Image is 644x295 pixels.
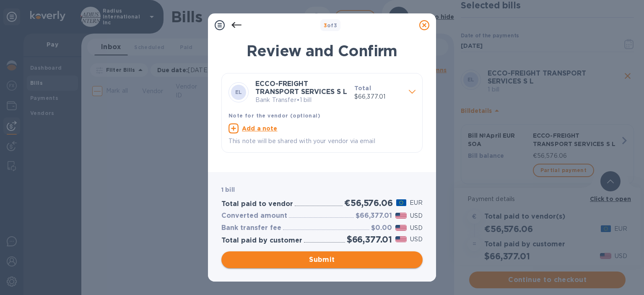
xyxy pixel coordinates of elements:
p: USD [410,224,423,232]
b: EL [235,89,242,95]
b: 1 bill [221,186,235,193]
p: USD [410,235,423,244]
b: Note for the vendor (optional) [229,112,320,119]
p: EUR [410,198,423,207]
img: USD [395,236,407,242]
b: of 3 [324,22,338,29]
h3: Total paid to vendor [221,200,293,208]
b: Total [354,85,371,91]
p: $66,377.01 [354,92,402,101]
h2: $66,377.01 [347,234,392,245]
img: USD [395,213,407,219]
h3: $0.00 [371,224,392,232]
span: Submit [228,255,416,265]
h2: €56,576.06 [344,198,392,208]
h3: Converted amount [221,212,287,220]
h3: Bank transfer fee [221,224,281,232]
img: USD [395,225,407,231]
h3: $66,377.01 [356,212,392,220]
p: This note will be shared with your vendor via email [229,137,415,146]
h1: Review and Confirm [221,42,423,60]
button: Submit [221,251,423,268]
u: Add a note [242,125,278,132]
h3: Total paid by customer [221,237,302,245]
p: USD [410,211,423,220]
div: ELECCO-FREIGHT TRANSPORT SERVICES S LBank Transfer•1 billTotal$66,377.01Note for the vendor (opti... [229,80,415,146]
b: ECCO-FREIGHT TRANSPORT SERVICES S L [255,80,347,96]
span: 3 [324,22,327,29]
p: Bank Transfer • 1 bill [255,96,348,104]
